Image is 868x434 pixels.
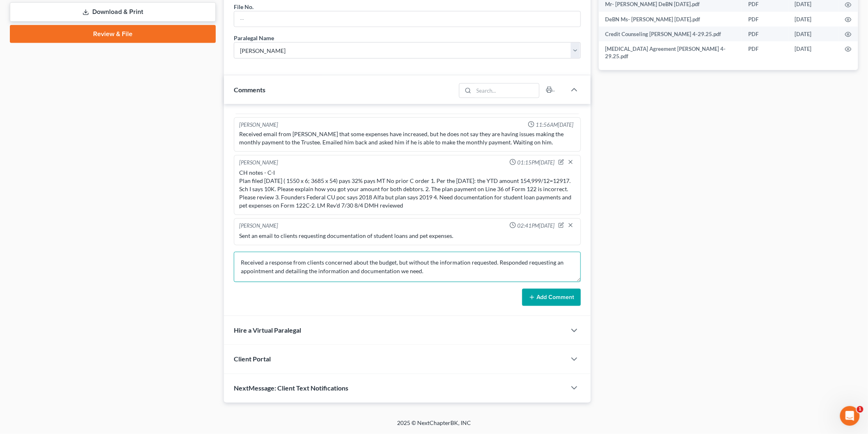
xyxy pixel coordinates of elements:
td: [DATE] [788,41,838,64]
div: 2025 © NextChapterBK, INC [200,419,668,434]
span: Comments [234,86,265,94]
iframe: Intercom live chat [840,406,860,426]
span: 1 [857,406,863,413]
input: -- [234,11,580,27]
div: Sent an email to clients requesting documentation of student loans and pet expenses. [239,232,576,240]
div: CH notes - C-I Plan filed [DATE] ( 1550 x 6; 3685 x 54) pays 32% pays MT No prior C order 1. Per ... [239,169,576,210]
td: Credit Counseling [PERSON_NAME] 4-29.25.pdf [599,27,742,41]
td: DeBN Ms- [PERSON_NAME] [DATE].pdf [599,12,742,27]
td: PDF [742,27,788,41]
span: 01:15PM[DATE] [518,159,555,167]
td: [DATE] [788,12,838,27]
span: NextMessage: Client Text Notifications [234,384,348,392]
span: Hire a Virtual Paralegal [234,327,301,334]
div: Paralegal Name [234,34,274,42]
div: File No. [234,2,254,11]
td: PDF [742,12,788,27]
div: Received email from [PERSON_NAME] that some expenses have increased, but he does not say they are... [239,130,576,146]
span: Client Portal [234,355,271,363]
div: [PERSON_NAME] [239,121,278,129]
span: 11:56AM[DATE] [536,121,574,129]
td: PDF [742,41,788,64]
div: [PERSON_NAME] [239,159,278,167]
td: [DATE] [788,27,838,41]
a: Review & File [10,25,216,43]
div: [PERSON_NAME] [239,222,278,230]
span: 02:41PM[DATE] [518,222,555,230]
input: Search... [474,84,539,98]
td: [MEDICAL_DATA] Agreement [PERSON_NAME] 4-29.25.pdf [599,41,742,64]
button: Add Comment [522,289,581,306]
a: Download & Print [10,2,216,22]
